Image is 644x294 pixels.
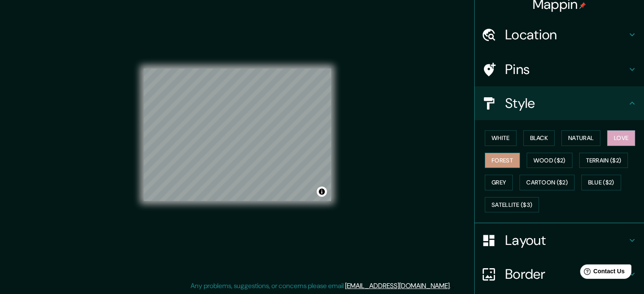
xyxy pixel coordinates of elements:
[579,153,628,168] button: Terrain ($2)
[569,261,635,285] iframe: Help widget launcher
[581,175,621,190] button: Blue ($2)
[452,281,454,291] div: .
[520,175,575,190] button: Cartoon ($2)
[505,26,627,43] h4: Location
[485,153,520,168] button: Forest
[475,52,644,86] div: Pins
[485,130,517,146] button: White
[527,153,572,168] button: Wood ($2)
[475,18,644,52] div: Location
[523,130,555,146] button: Black
[505,95,627,112] h4: Style
[345,281,450,290] a: [EMAIL_ADDRESS][DOMAIN_NAME]
[485,197,539,213] button: Satellite ($3)
[607,130,635,146] button: Love
[485,175,513,190] button: Grey
[191,281,451,291] p: Any problems, suggestions, or concerns please email .
[561,130,600,146] button: Natural
[144,69,331,201] canvas: Map
[451,281,452,291] div: .
[505,61,627,78] h4: Pins
[317,187,327,197] button: Toggle attribution
[475,257,644,291] div: Border
[579,2,586,9] img: pin-icon.png
[475,86,644,120] div: Style
[505,266,627,283] h4: Border
[475,223,644,257] div: Layout
[505,232,627,249] h4: Layout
